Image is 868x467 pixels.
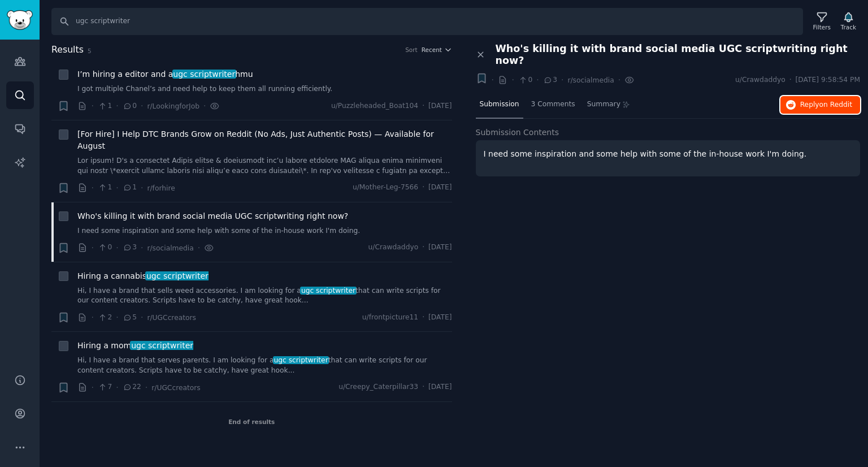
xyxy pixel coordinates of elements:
[428,183,452,193] span: [DATE]
[561,74,563,86] span: ·
[618,74,620,86] span: ·
[484,148,853,160] p: I need some inspiration and some help with some of the in-house work I'm doing.
[841,23,856,31] div: Track
[116,182,118,194] span: ·
[422,382,424,392] span: ·
[92,312,94,323] span: ·
[300,287,357,295] span: ugc scriptwriter
[88,47,92,54] span: 5
[77,340,193,352] span: Hiring a mom
[147,102,199,110] span: r/LookingforJob
[362,313,418,323] span: u/frontpicture11
[77,286,452,306] a: Hi, I have a brand that sells weed accessories. I am looking for augc scriptwriterthat can write ...
[77,68,253,80] a: I’m hiring a editor and augc scriptwriterhmu
[147,184,175,192] span: r/forhire
[147,244,193,252] span: r/socialmedia
[145,271,209,280] span: ugc scriptwriter
[92,382,94,394] span: ·
[405,46,418,54] div: Sort
[98,243,112,253] span: 0
[51,402,452,442] div: End of results
[116,382,118,394] span: ·
[422,183,424,193] span: ·
[92,100,94,112] span: ·
[338,382,418,392] span: u/Creepy_Caterpillar33
[428,382,452,392] span: [DATE]
[480,100,519,110] span: Submission
[116,242,118,254] span: ·
[77,340,193,352] a: Hiring a momugc scriptwriter
[813,23,831,31] div: Filters
[77,68,253,80] span: I’m hiring a editor and a hmu
[98,313,112,323] span: 2
[77,156,452,176] a: Lor ipsum! D's a consectet Adipis elitse & doeiusmodt inc’u labore etdolore MAG aliqua enima mini...
[145,382,147,394] span: ·
[198,242,200,254] span: ·
[800,100,852,110] span: Reply
[98,382,112,392] span: 7
[422,243,424,253] span: ·
[51,8,803,35] input: Search Keyword
[496,43,861,67] span: Who's killing it with brand social media UGC scriptwriting right now?
[567,76,614,84] span: r/socialmedia
[819,101,852,109] span: on Reddit
[273,356,329,364] span: ugc scriptwriter
[77,128,452,152] a: [For Hire] I Help DTC Brands Grow on Reddit (No Ads, Just Authentic Posts) — Available for August
[422,46,452,54] button: Recent
[77,226,452,236] a: I need some inspiration and some help with some of the in-house work I'm doing.
[511,74,514,86] span: ·
[543,75,557,85] span: 3
[536,74,539,86] span: ·
[518,75,532,85] span: 0
[172,70,236,79] span: ugc scriptwriter
[77,270,209,282] span: Hiring a cannabis
[796,75,860,85] span: [DATE] 9:58:54 PM
[77,210,348,222] a: Who's killing it with brand social media UGC scriptwriting right now?
[130,341,194,350] span: ugc scriptwriter
[92,182,94,194] span: ·
[77,84,452,94] a: I got multiple Chanel’s and need help to keep them all running efficiently.
[123,382,141,392] span: 22
[141,242,143,254] span: ·
[422,46,442,54] span: Recent
[353,183,418,193] span: u/Mother-Leg-7566
[141,182,143,194] span: ·
[422,101,424,111] span: ·
[203,100,206,112] span: ·
[141,100,143,112] span: ·
[780,96,860,114] button: Replyon Reddit
[428,101,452,111] span: [DATE]
[98,183,112,193] span: 1
[116,312,118,323] span: ·
[92,242,94,254] span: ·
[51,43,84,57] span: Results
[98,101,112,111] span: 1
[428,243,452,253] span: [DATE]
[151,384,200,392] span: r/UGCcreators
[77,356,452,375] a: Hi, I have a brand that serves parents. I am looking for augc scriptwriterthat can write scripts ...
[123,183,137,193] span: 1
[789,75,792,85] span: ·
[837,10,860,33] button: Track
[77,270,209,282] a: Hiring a cannabisugc scriptwriter
[531,100,575,110] span: 3 Comments
[123,101,137,111] span: 0
[587,100,620,110] span: Summary
[116,100,118,112] span: ·
[123,313,137,323] span: 5
[331,101,418,111] span: u/Puzzleheaded_Boat104
[735,75,785,85] span: u/Crawdaddyo
[428,313,452,323] span: [DATE]
[476,127,559,139] span: Submission Contents
[368,243,419,253] span: u/Crawdaddyo
[7,10,33,30] img: GummySearch logo
[492,74,494,86] span: ·
[147,314,196,322] span: r/UGCcreators
[141,312,143,323] span: ·
[123,243,137,253] span: 3
[422,313,424,323] span: ·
